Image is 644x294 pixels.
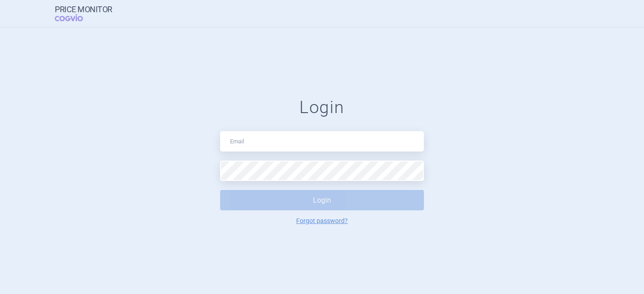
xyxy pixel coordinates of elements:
[55,5,112,14] strong: Price Monitor
[296,218,348,224] a: Forgot password?
[220,97,424,118] h1: Login
[220,131,424,152] input: Email
[220,190,424,210] button: Login
[55,14,96,21] span: COGVIO
[55,5,112,22] a: Price MonitorCOGVIO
